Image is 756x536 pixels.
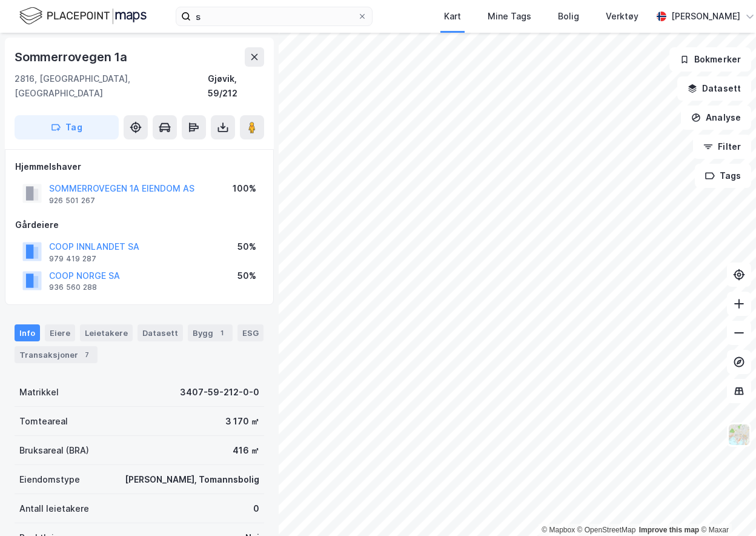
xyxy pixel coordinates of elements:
div: Leietakere [80,324,133,341]
div: Kart [444,9,461,24]
button: Bokmerker [669,47,751,72]
div: [PERSON_NAME] [671,9,740,24]
input: Søk på adresse, matrikkel, gårdeiere, leietakere eller personer [191,7,357,25]
div: 3407-59-212-0-0 [180,385,259,400]
div: 7 [81,349,93,361]
div: Sommerrovegen 1a [15,47,130,67]
div: 936 560 288 [49,283,97,292]
button: Tag [15,115,119,139]
img: Z [728,423,751,446]
div: Bygg [188,324,233,341]
div: 50% [237,240,256,254]
div: Hjemmelshaver [15,159,264,174]
div: 2816, [GEOGRAPHIC_DATA], [GEOGRAPHIC_DATA] [15,72,208,101]
a: Improve this map [639,526,699,534]
div: [PERSON_NAME], Tomannsbolig [125,472,259,487]
div: Mine Tags [488,9,531,24]
a: Mapbox [542,526,575,534]
div: 1 [216,327,228,339]
div: ESG [237,324,264,341]
div: Bruksareal (BRA) [19,443,89,458]
div: 3 170 ㎡ [225,414,259,429]
a: OpenStreetMap [577,526,636,534]
div: Gårdeiere [15,218,264,232]
div: 416 ㎡ [233,443,259,458]
button: Filter [693,135,751,159]
div: Antall leietakere [19,501,89,516]
div: 0 [253,501,259,516]
div: Tomteareal [19,414,68,429]
div: Eiere [45,324,75,341]
button: Analyse [681,106,751,130]
div: Verktøy [606,9,638,24]
div: Datasett [138,324,183,341]
div: 926 501 267 [49,196,95,206]
div: Eiendomstype [19,472,80,487]
button: Datasett [677,76,751,101]
div: Kontrollprogram for chat [695,478,756,536]
div: Bolig [558,9,579,24]
div: Info [15,324,40,341]
div: Transaksjoner [15,346,98,363]
img: logo.f888ab2527a4732fd821a326f86c7f29.svg [19,5,147,27]
button: Tags [695,164,751,188]
iframe: Chat Widget [695,478,756,536]
div: 979 419 287 [49,254,96,264]
div: Gjøvik, 59/212 [208,72,264,101]
div: 100% [233,181,256,196]
div: 50% [237,269,256,283]
div: Matrikkel [19,385,59,400]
